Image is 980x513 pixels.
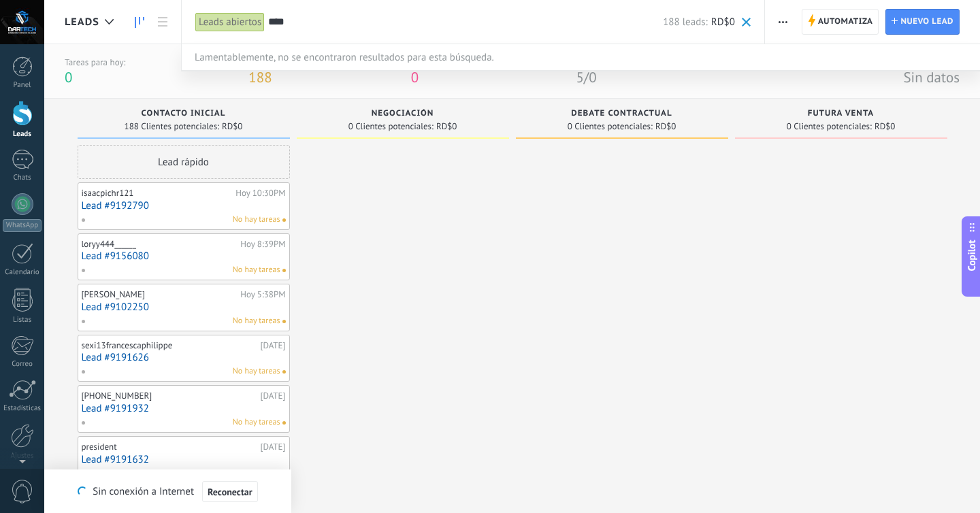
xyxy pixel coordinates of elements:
div: WhatsApp [3,219,42,232]
div: Calendario [3,268,42,277]
div: Leads abiertos [195,12,265,32]
span: RD$0 [711,16,735,29]
span: Reconectar [208,487,252,497]
div: Sin conexión a Internet [78,480,257,503]
div: Estadísticas [3,404,42,413]
div: Lamentablemente, no se encontraron resultados para esta búsqueda. [194,44,921,70]
div: Listas [3,316,42,325]
button: Reconectar [202,481,258,503]
div: Panel [3,81,42,90]
div: Chats [3,173,42,182]
span: 188 leads: [663,16,708,29]
div: Correo [3,360,42,369]
div: Leads [3,130,42,139]
span: Copilot [965,240,979,271]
